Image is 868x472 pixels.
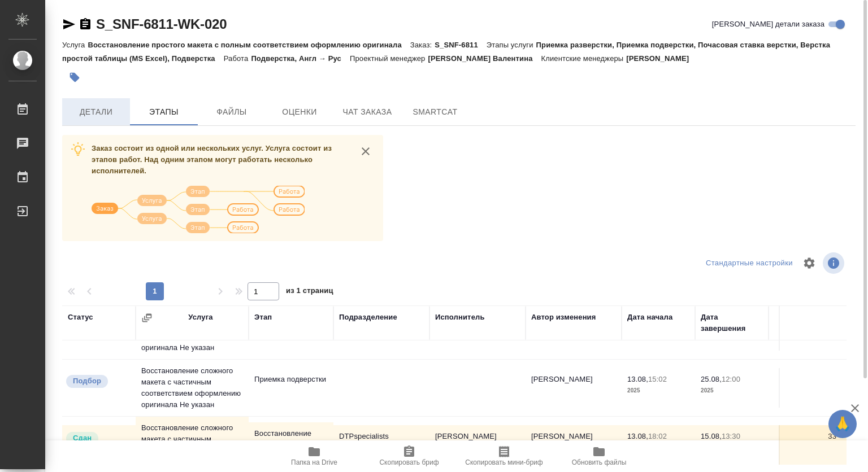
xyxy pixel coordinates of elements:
p: Услуга [62,41,88,49]
p: Восстановление простого макета с полным соответствием оформлению оригинала [88,41,410,49]
span: Файлы [205,105,259,119]
span: Посмотреть информацию [823,252,847,274]
span: Скопировать мини-бриф [465,458,542,466]
p: S_SNF-6811 [435,41,487,49]
span: Детали [69,105,123,119]
div: Этап [254,312,272,323]
p: 12:00 [722,375,740,383]
p: 18:02 [648,432,667,440]
div: Исполнитель [435,312,485,323]
span: Папка на Drive [291,458,337,466]
button: Папка на Drive [267,440,362,472]
td: DTPspecialists [333,425,429,465]
button: 🙏 [828,410,857,438]
button: Скопировать ссылку [79,18,92,31]
p: Клиентские менеджеры [541,54,627,63]
a: S_SNF-6811-WK-020 [96,16,227,32]
button: Скопировать мини-бриф [457,440,552,472]
p: 2025 [701,385,763,396]
td: [PERSON_NAME] [526,425,622,465]
button: Скопировать ссылку для ЯМессенджера [62,18,76,31]
p: Проектный менеджер [350,54,428,63]
button: close [357,143,374,160]
span: Настроить таблицу [796,250,823,277]
span: 🙏 [833,412,852,436]
p: 13:30 [722,432,740,440]
p: Работа [224,54,251,63]
p: Подверстка, Англ → Рус [251,54,350,63]
span: из 1 страниц [286,284,333,300]
td: [PERSON_NAME] [429,425,526,465]
div: Услуга [188,312,212,323]
button: Обновить файлы [552,440,646,472]
div: Статус [68,312,93,323]
p: Восстановление сложного макета с част... [254,428,328,462]
span: Оценки [272,105,327,119]
p: 13.08, [627,432,648,440]
p: [PERSON_NAME] Валентина [428,54,541,63]
p: [PERSON_NAME] [626,54,697,63]
div: split button [703,255,796,272]
p: 15:02 [648,375,667,383]
p: 13.08, [627,375,648,383]
p: 15.08, [701,432,722,440]
p: 2025 [627,385,689,396]
div: Подразделение [339,312,397,323]
button: Скопировать бриф [362,440,457,472]
span: [PERSON_NAME] детали заказа [712,19,824,30]
p: Подбор [73,375,101,387]
p: 25.08, [701,375,722,383]
span: Заказ состоит из одной или нескольких услуг. Услуга состоит из этапов работ. Над одним этапом мог... [92,144,332,175]
div: Дата начала [627,312,672,323]
td: Восстановление сложного макета с частичным соответствием оформлению оригинала Не указан [136,360,249,416]
div: Дата завершения [701,312,763,334]
span: Скопировать бриф [379,458,439,466]
p: 33 [774,431,836,442]
span: SmartCat [408,105,462,119]
td: [PERSON_NAME] [526,368,622,408]
button: Добавить тэг [62,65,87,90]
p: Приемка подверстки [254,374,328,385]
button: Сгруппировать [141,312,153,324]
p: Сдан [73,432,92,444]
p: Этапы услуги [487,41,536,49]
p: 0 [774,374,836,385]
p: страница [774,385,836,396]
p: Заказ: [410,41,435,49]
span: Этапы [137,105,191,119]
span: Обновить файлы [572,458,627,466]
span: Чат заказа [340,105,394,119]
div: Автор изменения [531,312,596,323]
